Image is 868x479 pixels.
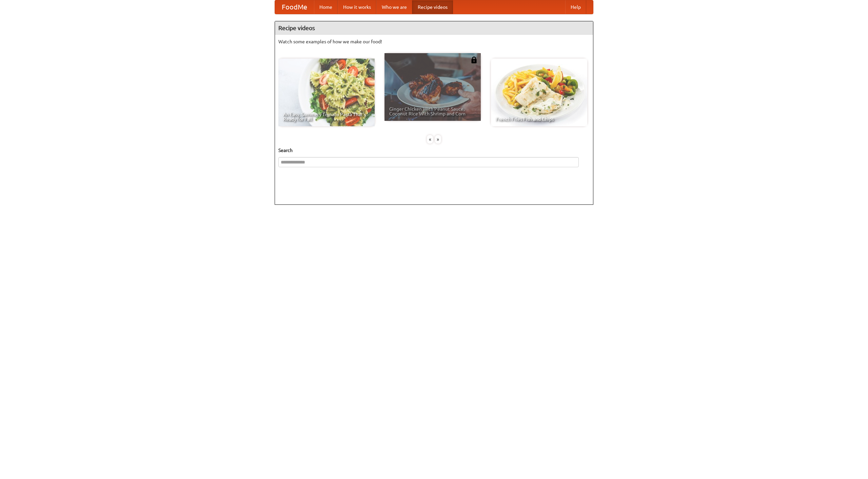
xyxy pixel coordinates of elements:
[314,0,338,14] a: Home
[275,21,593,35] h4: Recipe videos
[283,112,370,122] span: An Easy, Summery Tomato Pasta That's Ready for Fall
[427,135,433,144] div: «
[496,117,583,122] span: French Fries Fish and Chips
[275,0,314,14] a: FoodMe
[435,135,441,144] div: »
[278,147,590,154] h5: Search
[376,0,412,14] a: Who we are
[565,0,586,14] a: Help
[412,0,453,14] a: Recipe videos
[491,59,587,126] a: French Fries Fish and Chips
[278,59,375,126] a: An Easy, Summery Tomato Pasta That's Ready for Fall
[471,57,477,63] img: 483408.png
[278,38,590,45] p: Watch some examples of how we make our food!
[338,0,376,14] a: How it works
